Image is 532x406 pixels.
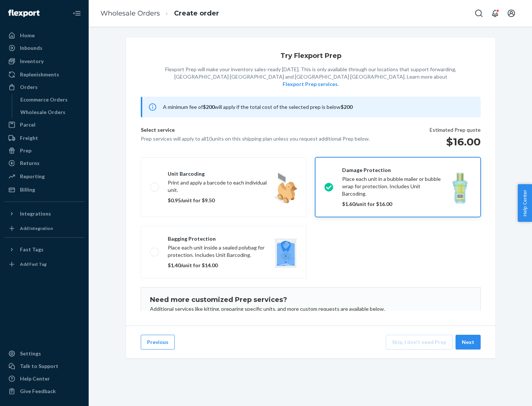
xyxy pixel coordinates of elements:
div: Orders [20,83,38,91]
button: Previous [141,335,175,350]
b: $200 [203,104,215,110]
div: Help Center [20,375,50,382]
a: Freight [4,132,84,144]
a: Settings [4,348,84,359]
div: Wholesale Orders [20,109,65,116]
p: Flexport Prep will make your inventory sales-ready [DATE]. This is only available through our loc... [165,66,456,88]
h1: $16.00 [430,135,481,148]
button: Help Center [518,184,532,222]
span: A minimum fee of will apply if the total cost of the selected prep is below [163,104,352,110]
a: Wholesale Orders [100,9,160,17]
div: Freight [20,134,38,142]
div: Replenishments [20,71,59,78]
img: Flexport logo [8,10,40,17]
a: Replenishments [4,69,84,80]
div: Returns [20,159,40,167]
div: Talk to Support [20,362,58,370]
a: Add Integration [4,223,84,234]
ol: breadcrumbs [95,3,225,24]
div: Ecommerce Orders [20,96,68,103]
a: Reporting [4,171,84,182]
button: Give Feedback [4,385,84,397]
a: Orders [4,81,84,93]
div: Billing [20,186,35,193]
button: Open notifications [488,6,502,21]
div: Home [20,32,35,39]
h1: Need more customized Prep services? [150,296,471,304]
a: Wholesale Orders [17,106,85,118]
div: Reporting [20,173,45,180]
div: Give Feedback [20,388,56,395]
p: Additional services like kitting, preparing specific units, and more custom requests are availabl... [150,305,471,313]
a: Billing [4,184,84,196]
div: Fast Tags [20,246,44,253]
button: Open account menu [504,6,519,21]
a: Inventory [4,55,84,67]
button: Fast Tags [4,244,84,255]
h1: Try Flexport Prep [280,52,341,60]
div: Add Fast Tag [20,261,47,267]
p: Estimated Prep quote [430,126,481,134]
a: Add Fast Tag [4,258,84,270]
a: Parcel [4,119,84,131]
p: Prep services will apply to all 10 units on this shipping plan unless you request additional Prep... [141,135,370,142]
div: Inventory [20,58,44,65]
button: Next [456,335,481,350]
div: Inbounds [20,44,42,52]
button: Skip, I don't need Prep [386,335,453,350]
button: Flexport Prep services [283,80,338,88]
b: $200 [341,104,352,110]
a: Ecommerce Orders [17,94,85,106]
p: Select service [141,126,370,135]
button: Open Search Box [471,6,486,21]
button: Close Navigation [69,6,84,21]
div: Integrations [20,210,51,217]
button: Integrations [4,208,84,220]
a: Help Center [4,373,84,385]
div: Settings [20,350,41,357]
div: Prep [20,147,31,154]
a: Home [4,30,84,41]
a: Returns [4,157,84,169]
a: Prep [4,145,84,156]
div: Add Integration [20,225,53,231]
a: Inbounds [4,42,84,54]
a: Talk to Support [4,360,84,372]
a: Create order [174,9,219,17]
div: Parcel [20,121,35,128]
